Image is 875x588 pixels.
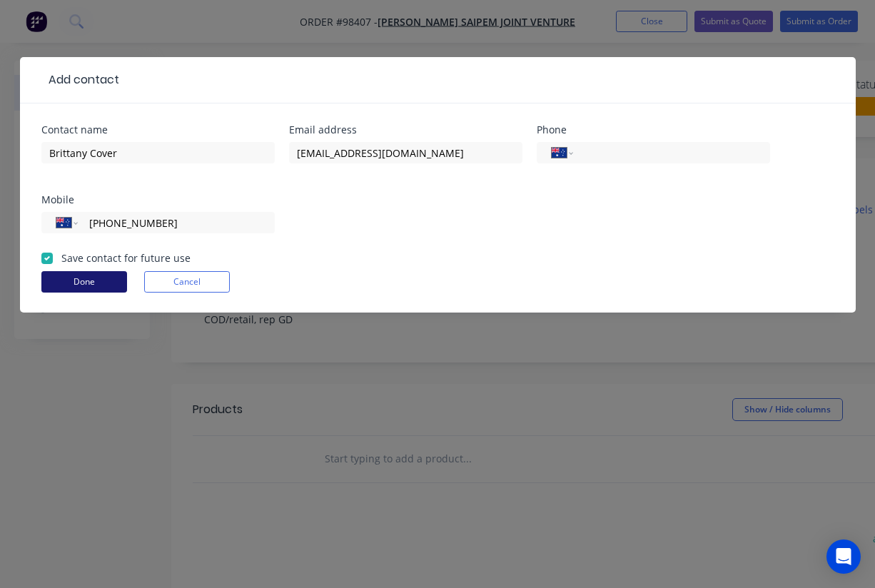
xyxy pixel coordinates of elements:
[289,125,522,135] div: Email address
[144,271,230,293] button: Cancel
[41,125,275,135] div: Contact name
[41,71,119,88] div: Add contact
[826,539,861,574] div: Open Intercom Messenger
[61,250,191,265] label: Save contact for future use
[41,195,275,205] div: Mobile
[537,125,770,135] div: Phone
[41,271,127,293] button: Done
